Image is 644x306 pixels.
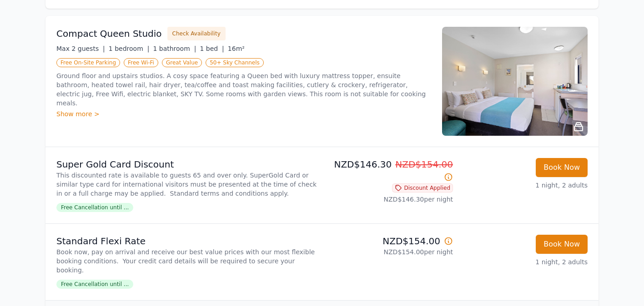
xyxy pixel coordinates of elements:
p: This discounted rate is available to guests 65 and over only. SuperGold Card or similar type card... [56,171,318,198]
p: Book now, pay on arrival and receive our best value prices with our most flexible booking conditi... [56,247,318,275]
span: Free Cancellation until ... [56,203,133,212]
span: 1 bed | [200,45,224,52]
h3: Compact Queen Studio [56,27,162,40]
span: Free On-Site Parking [56,58,120,67]
p: NZD$154.00 [326,235,453,247]
span: Great Value [162,58,202,67]
span: 1 bathroom | [153,45,196,52]
span: Discount Applied [392,183,453,192]
button: Check Availability [167,27,226,40]
button: Book Now [536,235,588,254]
div: Show more > [56,109,431,118]
p: 1 night, 2 adults [460,257,588,267]
p: NZD$146.30 [326,158,453,183]
span: 16m² [228,45,245,52]
span: 50+ Sky Channels [206,58,264,67]
span: 1 bedroom | [109,45,150,52]
p: 1 night, 2 adults [460,181,588,190]
button: Book Now [536,158,588,177]
p: NZD$154.00 per night [326,247,453,257]
span: Max 2 guests | [56,45,105,52]
span: Free Cancellation until ... [56,280,133,289]
span: Free Wi-Fi [124,58,158,67]
p: Super Gold Card Discount [56,158,318,171]
p: NZD$146.30 per night [326,195,453,204]
span: NZD$154.00 [395,159,453,170]
p: Standard Flexi Rate [56,235,318,247]
p: Ground floor and upstairs studios. A cosy space featuring a Queen bed with luxury mattress topper... [56,71,431,108]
